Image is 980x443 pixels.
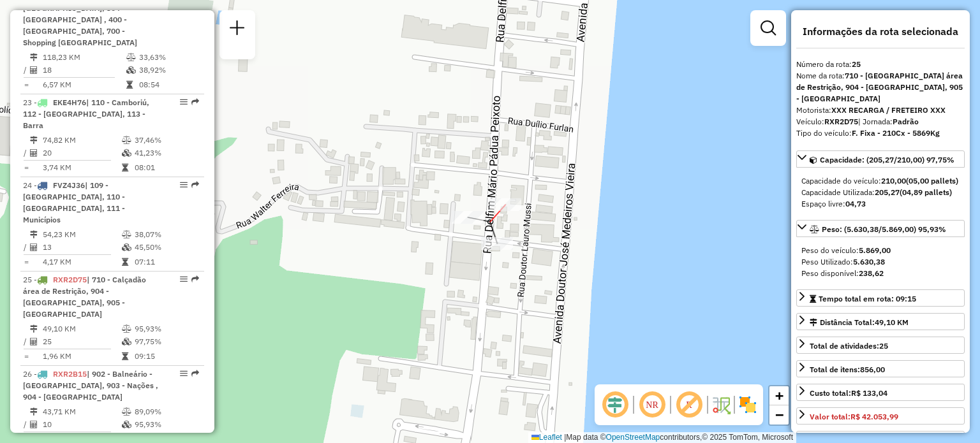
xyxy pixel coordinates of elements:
div: Atividade não roteirizada - SEU JOSE CONVENIENCI [452,211,484,224]
a: Peso: (5.630,38/5.869,00) 95,93% [796,220,965,237]
strong: R$ 133,04 [851,388,887,398]
strong: 5.869,00 [859,245,891,255]
img: Exibir/Ocultar setores [738,395,758,415]
div: Capacidade Utilizada: [801,187,960,198]
span: 25 - [23,275,146,319]
td: 09:15 [134,350,198,363]
div: Valor total: [810,411,898,423]
div: Espaço livre: [801,198,960,210]
div: Peso Utilizado: [801,256,960,268]
span: 49,10 KM [875,317,909,327]
td: 6,57 KM [42,78,126,91]
div: Atividade não roteirizada - SEU JOSE CONVENIENCI [481,237,513,250]
td: 43,71 KM [42,405,121,418]
div: Peso disponível: [801,268,960,279]
td: 08:01 [134,161,198,174]
i: % de utilização da cubagem [122,149,131,157]
span: | Jornada: [858,117,919,126]
em: Opções [180,370,188,377]
i: Tempo total em rota [126,81,133,89]
td: 3,74 KM [42,161,121,174]
strong: XXX RECARGA / FRETEIRO XXX [831,105,946,115]
div: Distância Total: [810,317,909,328]
span: | 902 - Balneário - [GEOGRAPHIC_DATA], 903 - Nações , 904 - [GEOGRAPHIC_DATA] [23,369,158,402]
span: 24 - [23,180,125,224]
span: RXR2B15 [53,369,87,379]
td: 54,23 KM [42,228,121,241]
strong: F. Fixa - 210Cx - 5869Kg [852,128,940,138]
div: Tipo do veículo: [796,127,965,139]
a: Capacidade: (205,27/210,00) 97,75% [796,150,965,168]
span: | [564,433,566,442]
i: Total de Atividades [30,149,38,157]
div: Nome da rota: [796,70,965,105]
span: EKE4H76 [53,98,86,107]
em: Opções [180,181,188,189]
span: 26 - [23,369,158,402]
td: 25 [42,335,121,348]
td: 4,17 KM [42,256,121,268]
div: Custo total: [810,388,887,399]
span: − [775,407,783,423]
a: Tempo total em rota: 09:15 [796,289,965,307]
span: 23 - [23,98,149,130]
i: Tempo total em rota [122,164,128,171]
em: Rota exportada [191,370,199,377]
td: 95,93% [134,418,198,431]
a: Nova sessão e pesquisa [225,15,250,44]
span: Ocultar NR [637,389,667,420]
strong: R$ 42.053,99 [850,412,898,421]
td: / [23,335,29,348]
td: 10 [42,418,121,431]
i: Distância Total [30,231,38,238]
a: Zoom out [769,405,789,425]
a: Total de itens:856,00 [796,360,965,377]
i: Total de Atividades [30,66,38,74]
i: Distância Total [30,325,38,333]
td: 95,93% [134,323,198,335]
i: Total de Atividades [30,338,38,345]
span: Ocultar deslocamento [600,389,630,420]
em: Rota exportada [191,98,199,106]
td: 20 [42,147,121,159]
i: Tempo total em rota [122,352,128,360]
em: Rota exportada [191,275,199,283]
span: | 710 - Calçadão área de Restrição, 904 - [GEOGRAPHIC_DATA], 905 - [GEOGRAPHIC_DATA] [23,275,146,319]
td: 18 [42,64,126,76]
strong: 25 [852,59,861,69]
td: / [23,241,29,254]
td: / [23,64,29,76]
span: | 109 - [GEOGRAPHIC_DATA], 110 - [GEOGRAPHIC_DATA], 111 - Municípios [23,180,125,224]
div: Número da rota: [796,59,965,70]
i: Tempo total em rota [122,258,128,266]
td: 89,09% [134,405,198,418]
i: % de utilização do peso [122,408,131,416]
td: / [23,418,29,431]
td: 37,46% [134,134,198,147]
i: % de utilização do peso [126,54,136,61]
strong: (04,89 pallets) [900,187,952,197]
span: Peso do veículo: [801,245,891,255]
i: Distância Total [30,54,38,61]
span: | 110 - Camboriú, 112 - [GEOGRAPHIC_DATA], 113 - Barra [23,98,149,130]
td: = [23,256,29,268]
div: Motorista: [796,105,965,116]
strong: (05,00 pallets) [906,176,958,185]
div: Capacidade do veículo: [801,175,960,187]
i: % de utilização da cubagem [122,421,131,428]
em: Opções [180,98,188,106]
td: 74,82 KM [42,134,121,147]
a: Zoom in [769,386,789,405]
span: Tempo total em rota: 09:15 [819,294,916,303]
i: % de utilização da cubagem [122,338,131,345]
a: Leaflet [531,433,562,442]
i: Distância Total [30,408,38,416]
td: 07:11 [134,256,198,268]
i: % de utilização do peso [122,325,131,333]
div: Map data © contributors,© 2025 TomTom, Microsoft [528,432,796,443]
td: = [23,350,29,363]
div: Atividade não roteirizada - SEU JOSE CONVENIENCI [489,198,521,211]
span: Capacidade: (205,27/210,00) 97,75% [820,155,954,164]
td: 118,23 KM [42,51,126,64]
strong: 856,00 [860,365,885,374]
